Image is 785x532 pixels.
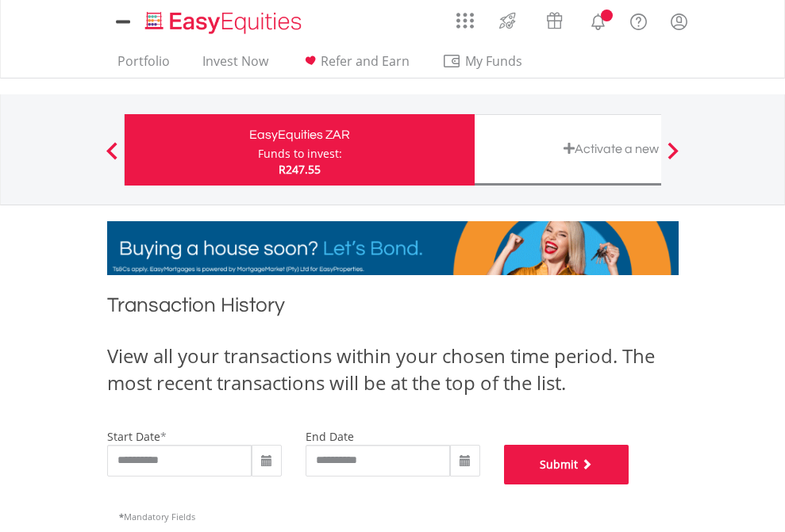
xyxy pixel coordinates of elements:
label: start date [107,429,160,444]
span: My Funds [442,51,546,71]
a: Vouchers [531,4,578,33]
img: thrive-v2.svg [494,8,521,33]
img: EasyMortage Promotion Banner [107,221,679,275]
a: FAQ's and Support [618,4,659,36]
h1: Transaction History [107,291,679,327]
div: EasyEquities ZAR [134,124,465,146]
img: vouchers-v2.svg [541,8,568,33]
img: EasyEquities_Logo.png [142,10,308,36]
div: View all your transactions within your chosen time period. The most recent transactions will be a... [107,343,679,397]
a: Home page [139,4,308,36]
span: Mandatory Fields [119,511,195,522]
button: Submit [504,445,629,484]
a: Portfolio [111,53,176,78]
a: Notifications [578,4,618,36]
a: My Profile [659,4,699,39]
span: R247.55 [279,162,321,177]
img: grid-menu-icon.svg [456,12,474,29]
a: Invest Now [196,53,275,78]
span: Refer and Earn [321,52,410,70]
a: Refer and Earn [294,53,416,78]
label: end date [306,429,354,444]
a: AppsGrid [446,4,484,29]
div: Funds to invest: [258,146,342,162]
